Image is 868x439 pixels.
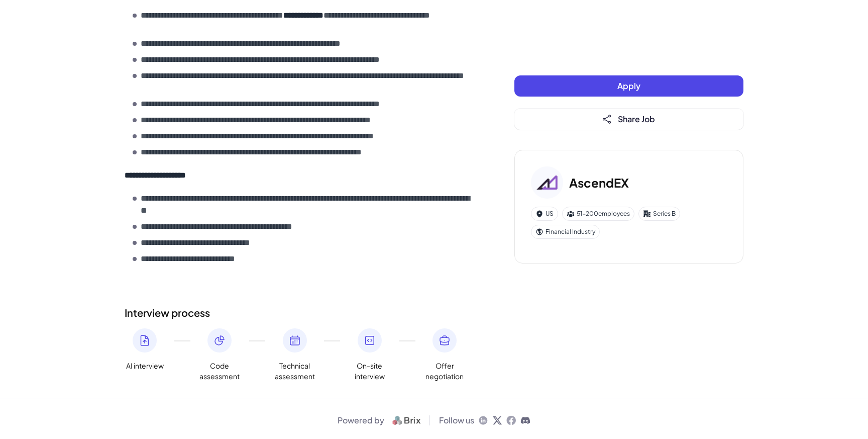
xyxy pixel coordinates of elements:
div: US [531,207,558,221]
span: AI interview [126,361,164,371]
span: Share Job [618,114,655,124]
button: Apply [514,75,743,97]
span: On-site interview [350,361,390,382]
div: Financial Industry [531,225,600,239]
span: Apply [617,80,640,91]
button: Share Job [514,109,743,130]
span: Code assessment [199,361,240,382]
h3: AscendEX [569,173,629,192]
span: Follow us [439,414,474,426]
span: Offer negotiation [424,361,465,382]
span: Technical assessment [275,361,315,382]
img: As [531,166,563,199]
div: 51-200 employees [562,207,634,221]
span: Powered by [338,414,384,426]
div: Series B [638,207,680,221]
img: logo [388,414,425,426]
h2: Interview process [125,305,474,320]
